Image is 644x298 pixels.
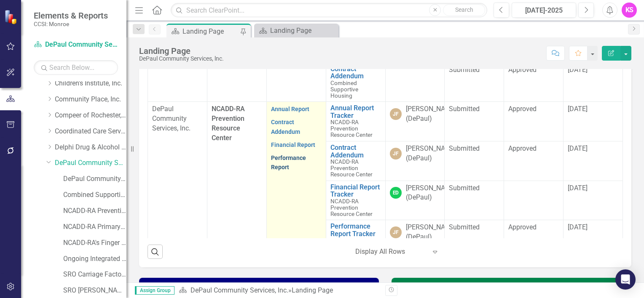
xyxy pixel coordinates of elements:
[326,102,385,141] td: Double-Click to Edit Right Click for Context Menu
[568,184,588,192] span: [DATE]
[445,181,504,220] td: Double-Click to Edit
[146,282,375,288] h3: Agency Contacts
[385,102,445,141] td: Double-Click to Edit
[330,158,373,178] span: NCADD-RA Prevention Resource Center
[615,269,636,290] div: Open Intercom Messenger
[34,11,108,21] span: Elements & Reports
[152,104,203,133] p: DePaul Community Services, Inc.
[449,223,480,231] span: Submitted
[449,184,480,192] span: Submitted
[256,25,336,36] a: Landing Page
[55,111,126,120] a: Compeer of Rochester, Inc.
[330,223,381,237] a: Performance Report Tracker
[55,95,126,104] a: Community Place, Inc.
[508,66,537,74] span: Approved
[139,46,224,56] div: Landing Page
[148,102,207,260] td: Double-Click to Edit
[563,220,623,260] td: Double-Click to Edit
[385,220,445,260] td: Double-Click to Edit
[330,144,381,159] a: Contract Addendum
[330,237,373,256] span: NCADD-RA Prevention Resource Center
[63,174,126,184] a: DePaul Community Services, lnc. (MCOMH Internal)
[191,286,288,294] a: DePaul Community Services, lnc.
[34,21,108,27] small: CCSI: Monroe
[568,66,588,74] span: [DATE]
[63,238,126,248] a: NCADD-RA's Finger Lakes Addiction Resource Center
[63,254,126,264] a: Ongoing Integrated Supported Employment (OISE) services
[385,181,445,220] td: Double-Click to Edit
[330,80,358,99] span: Combined Supportive Housing
[515,5,573,16] div: [DATE]-2025
[406,144,456,163] div: [PERSON_NAME] (DePaul)
[568,105,588,113] span: [DATE]
[179,286,379,295] div: »
[568,223,588,231] span: [DATE]
[563,62,623,102] td: Double-Click to Edit
[271,154,306,171] a: Performance Report
[34,40,118,50] a: DePaul Community Services, lnc.
[55,127,126,136] a: Coordinated Care Services Inc.
[326,141,385,181] td: Double-Click to Edit Right Click for Context Menu
[445,102,504,141] td: Double-Click to Edit
[622,3,637,18] button: KS
[63,286,126,295] a: SRO [PERSON_NAME]
[390,187,402,199] div: ED
[385,141,445,181] td: Double-Click to Edit
[326,181,385,220] td: Double-Click to Edit Right Click for Context Menu
[449,144,480,152] span: Submitted
[504,181,563,220] td: Double-Click to Edit
[445,141,504,181] td: Double-Click to Edit
[449,105,480,113] span: Submitted
[568,144,588,152] span: [DATE]
[399,282,627,288] h3: Reports
[55,158,126,168] a: DePaul Community Services, lnc.
[4,9,19,24] img: ClearPoint Strategy
[135,286,174,295] span: Assign Group
[455,6,473,13] span: Search
[63,206,126,216] a: NCADD-RA Prevention Resource Center
[449,66,480,74] span: Submitted
[34,60,118,75] input: Search Below...
[171,3,487,18] input: Search ClearPoint...
[271,106,309,112] a: Annual Report
[445,62,504,102] td: Double-Click to Edit
[139,56,224,62] div: DePaul Community Services, lnc.
[55,143,126,152] a: Delphi Drug & Alcohol Council
[508,223,537,231] span: Approved
[504,220,563,260] td: Double-Click to Edit
[270,25,336,36] div: Landing Page
[330,65,381,80] a: Contract Addendum
[55,79,126,88] a: Children's Institute, Inc.
[390,108,402,120] div: JF
[563,141,623,181] td: Double-Click to Edit
[330,198,373,217] span: NCADD-RA Prevention Resource Center
[563,102,623,141] td: Double-Click to Edit
[504,102,563,141] td: Double-Click to Edit
[390,148,402,160] div: JF
[504,62,563,102] td: Double-Click to Edit
[326,62,385,102] td: Double-Click to Edit Right Click for Context Menu
[330,119,373,138] span: NCADD-RA Prevention Resource Center
[330,104,381,119] a: Annual Report Tracker
[406,104,456,124] div: [PERSON_NAME] (DePaul)
[508,105,537,113] span: Approved
[326,220,385,260] td: Double-Click to Edit Right Click for Context Menu
[504,141,563,181] td: Double-Click to Edit
[390,226,402,238] div: JF
[563,181,623,220] td: Double-Click to Edit
[406,184,456,203] div: [PERSON_NAME] (DePaul)
[512,3,576,18] button: [DATE]-2025
[385,62,445,102] td: Double-Click to Edit
[63,190,126,200] a: Combined Supportive Housing
[266,102,326,260] td: Double-Click to Edit
[63,222,126,232] a: NCADD-RA Primary CD Prevention
[508,144,537,152] span: Approved
[212,105,245,142] span: NCADD-RA Prevention Resource Center
[330,184,381,198] a: Financial Report Tracker
[445,220,504,260] td: Double-Click to Edit
[292,286,333,294] div: Landing Page
[271,119,300,135] a: Contract Addendum
[271,141,315,148] a: Financial Report
[63,270,126,279] a: SRO Carriage Factory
